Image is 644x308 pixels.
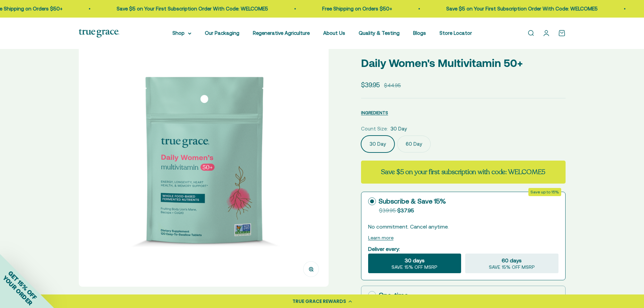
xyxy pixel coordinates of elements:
span: 30 Day [390,125,407,133]
p: Save $5 on Your First Subscription Order With Code: WELCOME5 [445,5,596,13]
a: Store Locator [439,30,472,36]
span: YOUR ORDER [1,274,34,307]
a: Quality & Testing [359,30,400,36]
span: GET 15% OFF [7,269,38,301]
summary: Shop [172,29,191,37]
span: INGREDIENTS [361,110,388,115]
button: INGREDIENTS [361,109,388,117]
a: Our Packaging [205,30,239,36]
a: Free Shipping on Orders $50+ [321,6,391,11]
a: About Us [323,30,345,36]
legend: Count Size: [361,125,388,133]
strong: Save $5 on your first subscription with code: WELCOME5 [381,167,545,176]
p: Daily Women's Multivitamin 50+ [361,54,566,72]
a: Blogs [413,30,426,36]
img: Daily Women's 50+ Multivitamin [79,37,329,287]
p: Save $5 on Your First Subscription Order With Code: WELCOME5 [115,5,267,13]
a: Regenerative Agriculture [253,30,310,36]
div: TRUE GRACE REWARDS [292,298,346,305]
compare-at-price: $44.95 [384,81,401,90]
sale-price: $39.95 [361,80,380,90]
